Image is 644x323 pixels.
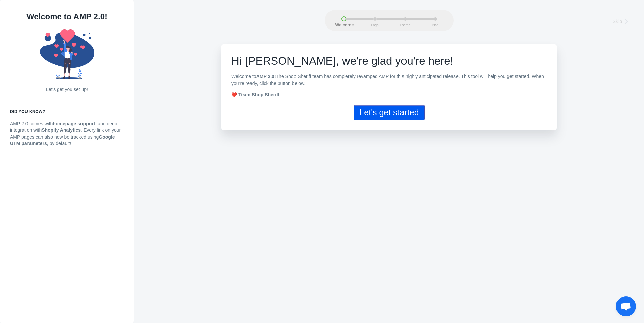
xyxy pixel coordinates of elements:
[10,108,124,115] h6: Did you know?
[53,121,95,126] strong: homepage support
[335,23,352,28] span: Welcome
[256,74,276,79] b: AMP 2.0!
[10,134,115,146] strong: Google UTM parameters
[42,127,81,133] strong: Shopify Analytics
[231,73,547,87] p: Welcome to The Shop Sheriff team has completely revamped AMP for this highly anticipated release....
[10,86,124,93] p: Let's get you set up!
[367,23,383,27] span: Logo
[616,296,636,316] div: Открытый чат
[10,10,124,23] h1: Welcome to AMP 2.0!
[613,16,632,25] a: Skip
[427,23,444,27] span: Plan
[231,92,280,97] strong: ❤️ Team Shop Sheriff
[10,121,124,147] p: AMP 2.0 comes with , and deep integration with . Every link on your AMP pages can also now be tra...
[231,54,547,68] h1: e're glad you're here!
[613,18,622,25] span: Skip
[397,23,414,27] span: Theme
[354,105,424,120] button: Let's get started
[231,55,350,67] span: Hi [PERSON_NAME], w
